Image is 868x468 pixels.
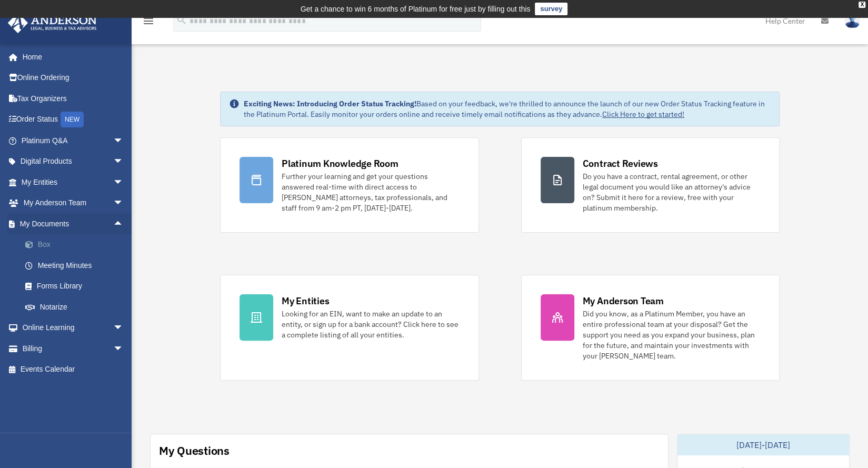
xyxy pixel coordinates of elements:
div: Did you know, as a Platinum Member, you have an entire professional team at your disposal? Get th... [583,308,761,361]
span: arrow_drop_down [113,172,134,193]
span: arrow_drop_down [113,130,134,152]
a: Order StatusNEW [7,109,139,131]
a: My Documentsarrow_drop_up [7,213,139,234]
a: My Anderson Teamarrow_drop_down [7,193,139,214]
a: Click Here to get started! [602,109,684,119]
img: User Pic [844,13,860,28]
div: Further your learning and get your questions answered real-time with direct access to [PERSON_NAM... [282,171,460,213]
div: close [859,2,865,8]
div: Platinum Knowledge Room [282,157,398,170]
div: Looking for an EIN, want to make an update to an entity, or sign up for a bank account? Click her... [282,308,460,340]
a: Platinum Q&Aarrow_drop_down [7,130,139,151]
a: Platinum Knowledge Room Further your learning and get your questions answered real-time with dire... [220,137,479,233]
span: arrow_drop_down [113,193,134,214]
a: My Entities Looking for an EIN, want to make an update to an entity, or sign up for a bank accoun... [220,275,479,381]
span: arrow_drop_down [113,151,134,173]
img: Anderson Advisors Platinum Portal [5,13,100,33]
i: menu [142,15,155,27]
a: Meeting Minutes [15,255,139,276]
i: search [176,14,187,26]
div: Based on your feedback, we're thrilled to announce the launch of our new Order Status Tracking fe... [244,98,771,120]
div: Contract Reviews [583,157,658,170]
div: [DATE]-[DATE] [677,434,849,455]
a: Online Ordering [7,67,139,88]
span: arrow_drop_down [113,317,134,339]
a: Online Learningarrow_drop_down [7,317,139,338]
strong: Exciting News: Introducing Order Status Tracking! [244,99,416,108]
div: My Anderson Team [583,294,664,307]
div: Get a chance to win 6 months of Platinum for free just by filling out this [301,3,531,15]
a: Tax Organizers [7,88,139,109]
a: My Entitiesarrow_drop_down [7,172,139,193]
a: survey [535,3,567,15]
a: Contract Reviews Do you have a contract, rental agreement, or other legal document you would like... [521,137,780,233]
div: My Entities [282,294,329,307]
a: menu [142,18,155,27]
div: My Questions [159,443,230,459]
a: Billingarrow_drop_down [7,338,139,359]
span: arrow_drop_down [113,338,134,360]
a: Box [15,234,139,255]
a: Forms Library [15,276,139,297]
a: Notarize [15,296,139,317]
div: NEW [61,112,84,127]
a: Digital Productsarrow_drop_down [7,151,139,172]
a: My Anderson Team Did you know, as a Platinum Member, you have an entire professional team at your... [521,275,780,381]
a: Events Calendar [7,359,139,380]
a: Home [7,46,134,67]
span: arrow_drop_up [113,213,134,235]
div: Do you have a contract, rental agreement, or other legal document you would like an attorney's ad... [583,171,761,213]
